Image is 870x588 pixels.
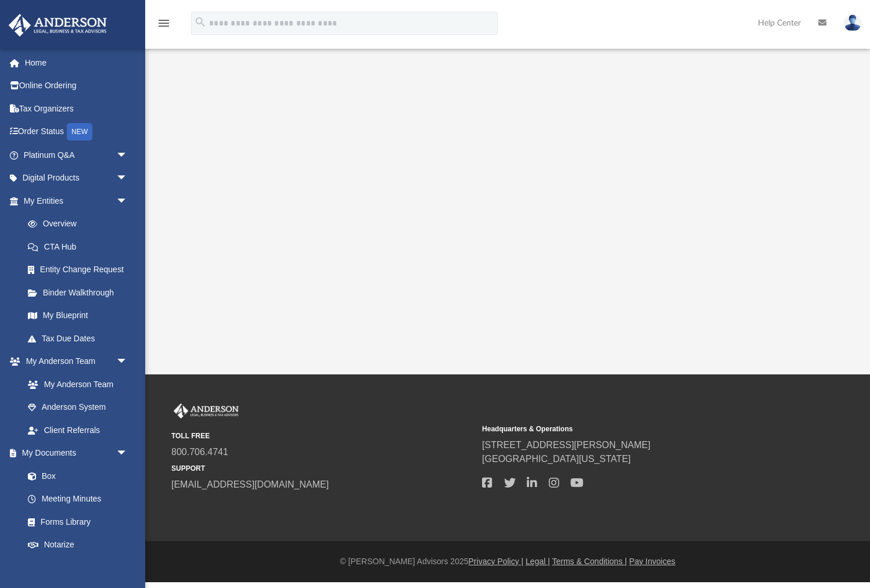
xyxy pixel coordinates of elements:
a: [EMAIL_ADDRESS][DOMAIN_NAME] [171,479,329,489]
a: Overview [16,212,145,236]
div: © [PERSON_NAME] Advisors 2025 [145,555,870,568]
a: Tax Due Dates [16,327,145,350]
a: CTA Hub [16,235,145,258]
small: SUPPORT [171,463,474,474]
a: Legal | [526,557,550,566]
a: Privacy Policy | [469,557,524,566]
a: My Entitiesarrow_drop_down [8,189,145,212]
a: Meeting Minutes [16,488,139,511]
a: Online Ordering [8,74,145,98]
span: arrow_drop_down [116,189,139,213]
a: My Anderson Teamarrow_drop_down [8,350,139,373]
img: Anderson Advisors Platinum Portal [171,403,241,419]
span: arrow_drop_down [116,167,139,190]
a: [STREET_ADDRESS][PERSON_NAME] [482,440,650,450]
a: Pay Invoices [629,557,675,566]
a: menu [157,22,171,30]
small: TOLL FREE [171,431,474,441]
a: Home [8,51,145,74]
a: Tax Organizers [8,97,145,120]
a: [GEOGRAPHIC_DATA][US_STATE] [482,454,631,464]
a: Platinum Q&Aarrow_drop_down [8,143,145,167]
a: Notarize [16,533,139,557]
a: Forms Library [16,510,134,533]
i: search [194,16,207,28]
a: Order StatusNEW [8,120,145,144]
img: Anderson Advisors Platinum Portal [5,14,110,37]
a: Entity Change Request [16,258,145,282]
a: My Blueprint [16,304,139,327]
a: 800.706.4741 [171,447,228,457]
a: Digital Productsarrow_drop_down [8,167,145,190]
span: arrow_drop_down [116,350,139,374]
a: Box [16,464,134,488]
a: My Anderson Team [16,373,134,396]
img: User Pic [844,15,861,31]
span: arrow_drop_down [116,442,139,466]
a: Binder Walkthrough [16,281,145,304]
span: arrow_drop_down [116,143,139,167]
a: Anderson System [16,396,139,419]
a: Terms & Conditions | [552,557,627,566]
a: Client Referrals [16,419,139,442]
i: menu [157,16,171,30]
div: NEW [67,123,92,140]
small: Headquarters & Operations [482,424,785,434]
a: My Documentsarrow_drop_down [8,442,139,465]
